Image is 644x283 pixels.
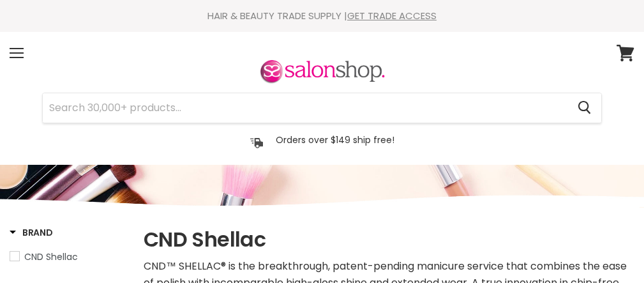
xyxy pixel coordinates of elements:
a: GET TRADE ACCESS [347,9,437,22]
input: Search [43,93,567,123]
h3: Brand [10,226,53,239]
h1: CND Shellac [144,226,634,253]
a: CND Shellac [10,250,128,264]
p: Orders over $149 ship free! [276,134,394,146]
span: CND Shellac [24,250,78,263]
form: Product [42,93,602,123]
button: Search [567,93,601,123]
